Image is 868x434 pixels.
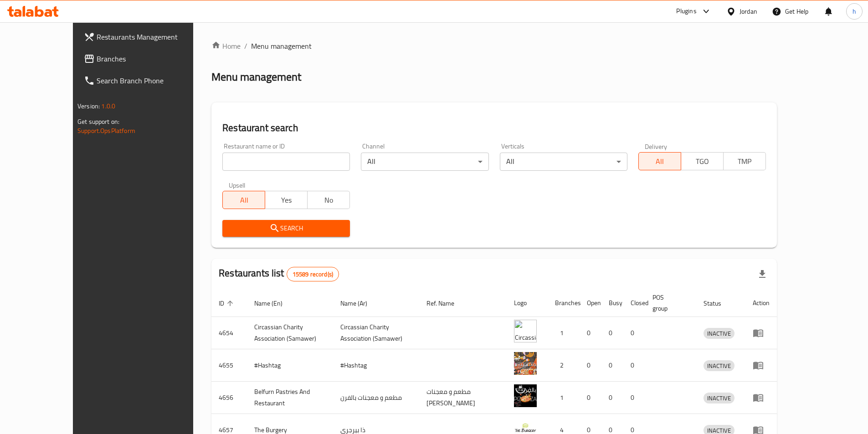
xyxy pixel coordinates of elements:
span: h [853,6,856,16]
td: 0 [623,349,645,382]
div: Total records count [287,267,339,281]
span: POS group [652,292,685,314]
button: No [307,191,350,209]
span: Name (Ar) [340,298,379,309]
span: Status [704,298,733,309]
img: Belfurn Pastries And Restaurant [514,384,537,407]
td: 4656 [211,382,247,414]
td: #Hashtag [247,349,333,382]
td: 0 [623,382,645,414]
span: Search [230,223,343,234]
h2: Menu management [211,70,301,84]
th: Closed [623,289,645,317]
button: TGO [681,152,724,170]
div: INACTIVE [704,360,734,371]
a: Support.OpsPlatform [77,125,135,137]
td: مطعم و معجنات بالفرن [333,382,419,414]
th: Logo [507,289,548,317]
a: Search Branch Phone [77,70,218,92]
th: Busy [601,289,623,317]
span: Ref. Name [426,298,466,309]
input: Search for restaurant name or ID.. [222,153,350,171]
span: All [226,194,262,207]
div: Jordan [740,6,757,16]
th: Branches [548,289,580,317]
li: / [244,41,247,51]
div: All [361,153,488,171]
a: Branches [77,48,218,70]
div: All [500,153,627,171]
td: #Hashtag [333,349,419,382]
span: INACTIVE [704,328,734,339]
td: 0 [580,382,601,414]
td: 0 [580,317,601,349]
span: Get support on: [77,116,119,128]
span: TGO [685,155,720,168]
div: Menu [753,327,770,338]
td: 2 [548,349,580,382]
span: Menu management [251,41,312,51]
td: ​Circassian ​Charity ​Association​ (Samawer) [333,317,419,349]
button: All [222,191,265,209]
span: INACTIVE [704,393,734,403]
label: Upsell [229,182,246,188]
div: Plugins [676,6,696,17]
nav: breadcrumb [211,41,777,51]
th: Action [745,289,777,317]
span: 1.0.0 [101,100,115,112]
div: Menu [753,392,770,403]
a: Restaurants Management [77,26,218,48]
span: Search Branch Phone [97,75,211,86]
td: 0 [580,349,601,382]
td: 0 [601,349,623,382]
h2: Restaurant search [222,121,766,135]
h2: Restaurants list [219,266,339,281]
div: Export file [751,263,773,285]
label: Delivery [645,143,668,149]
button: All [638,152,681,170]
span: No [311,194,346,207]
th: Open [580,289,601,317]
button: Search [222,220,350,237]
img: #Hashtag [514,352,537,375]
span: Restaurants Management [97,31,211,42]
span: Version: [77,100,100,112]
img: ​Circassian ​Charity ​Association​ (Samawer) [514,320,537,342]
span: Branches [97,53,211,64]
div: INACTIVE [704,328,734,339]
span: ID [219,298,236,309]
td: Belfurn Pastries And Restaurant [247,382,333,414]
span: INACTIVE [704,361,734,371]
td: 4654 [211,317,247,349]
td: 1 [548,317,580,349]
td: 0 [601,382,623,414]
td: 4655 [211,349,247,382]
span: TMP [727,155,762,168]
td: 0 [623,317,645,349]
div: INACTIVE [704,393,734,403]
a: Home [211,41,241,51]
button: Yes [265,191,308,209]
button: TMP [723,152,766,170]
span: All [642,155,678,168]
span: Name (En) [254,298,294,309]
td: مطعم و معجنات [PERSON_NAME] [419,382,507,414]
td: 0 [601,317,623,349]
span: Yes [269,194,304,207]
td: 1 [548,382,580,414]
span: 15589 record(s) [287,270,339,279]
div: Menu [753,360,770,371]
td: ​Circassian ​Charity ​Association​ (Samawer) [247,317,333,349]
